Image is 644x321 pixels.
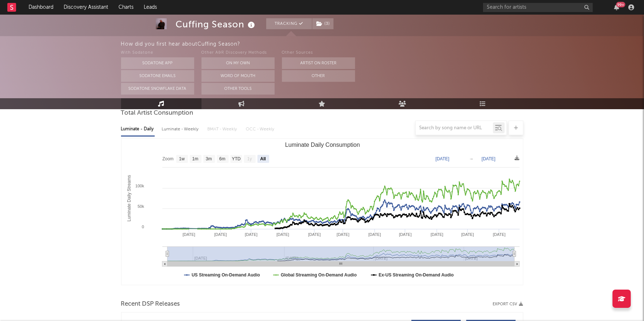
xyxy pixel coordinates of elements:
input: Search by song name or URL [416,125,493,131]
span: ( 3 ) [312,18,334,29]
button: Tracking [266,18,312,29]
button: On My Own [202,57,275,69]
button: Sodatone Emails [121,70,194,82]
text: 1w [179,157,185,162]
div: 99 + [616,2,625,7]
text: All [260,157,265,162]
text: [DATE] [308,232,321,237]
text: [DATE] [368,232,381,237]
text: [DATE] [430,232,443,237]
button: Word Of Mouth [202,70,275,82]
text: Luminate Daily Streams [126,175,131,221]
text: US Streaming On-Demand Audio [192,272,260,278]
text: [DATE] [482,156,496,161]
text: [DATE] [336,232,349,237]
text: [DATE] [436,156,449,161]
text: Zoom [162,157,174,162]
text: 6m [219,157,225,162]
text: [DATE] [276,232,289,237]
text: Luminate Daily Consumption [285,142,360,148]
text: [DATE] [399,232,412,237]
svg: Luminate Daily Consumption [121,139,523,285]
span: Total Artist Consumption [121,109,193,118]
text: [DATE] [182,232,195,237]
span: Recent DSP Releases [121,300,180,309]
text: 3m [206,157,212,162]
div: Cuffing Season [176,18,257,30]
div: Other A&R Discovery Methods [202,49,275,57]
button: Other [282,70,355,82]
text: Global Streaming On-Demand Audio [280,272,357,278]
text: 50k [138,204,144,209]
button: Artist on Roster [282,57,355,69]
button: Sodatone Snowflake Data [121,83,194,95]
button: Export CSV [493,302,523,306]
button: Other Tools [202,83,275,95]
button: 99+ [614,4,619,10]
input: Search for artists [483,3,593,12]
text: 100k [135,184,144,188]
div: Other Sources [282,49,355,57]
button: (3) [312,18,334,29]
text: → [469,156,474,161]
text: [DATE] [245,232,257,237]
text: 1y [247,157,252,162]
text: 0 [142,225,144,229]
text: [DATE] [461,232,474,237]
text: [DATE] [493,232,505,237]
text: 1m [192,157,198,162]
div: With Sodatone [121,49,194,57]
button: Sodatone App [121,57,194,69]
text: [DATE] [214,232,227,237]
text: Ex-US Streaming On-Demand Audio [379,272,454,278]
text: YTD [231,157,240,162]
